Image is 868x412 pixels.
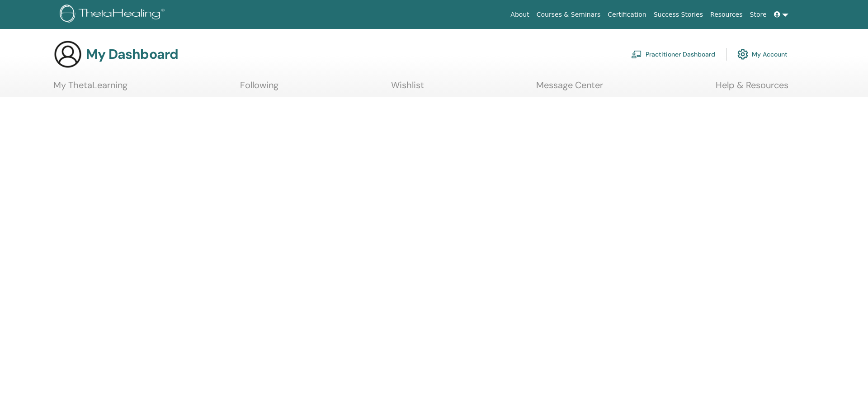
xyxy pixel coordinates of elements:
img: generic-user-icon.jpg [53,40,82,69]
a: Following [240,80,278,97]
h3: My Dashboard [86,46,178,62]
a: Message Center [536,80,603,97]
a: Resources [707,6,746,23]
a: Help & Resources [716,80,788,97]
a: Certification [604,6,650,23]
a: Wishlist [391,80,424,97]
a: Store [746,6,770,23]
img: logo.png [60,5,168,25]
a: Success Stories [650,6,707,23]
a: Practitioner Dashboard [631,44,715,64]
a: My ThetaLearning [53,80,127,97]
a: Courses & Seminars [533,6,604,23]
a: About [507,6,533,23]
img: cog.svg [737,47,748,62]
img: chalkboard-teacher.svg [631,50,642,58]
a: My Account [737,44,788,64]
